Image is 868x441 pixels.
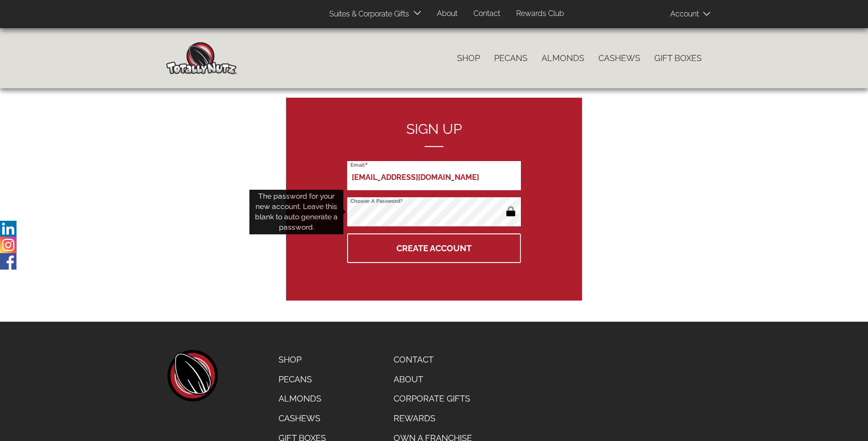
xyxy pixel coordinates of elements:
a: Contact [466,5,507,23]
a: Pecans [487,48,535,68]
img: Home [166,42,237,74]
a: Shop [450,48,487,68]
a: home [166,350,218,402]
a: Contact [387,350,479,370]
a: Almonds [271,389,333,409]
a: Gift Boxes [647,48,709,68]
a: Pecans [271,370,333,389]
input: Email [347,161,521,190]
h2: Sign up [347,121,521,147]
a: Shop [271,350,333,370]
button: Create Account [347,233,521,263]
a: Cashews [591,48,647,68]
div: The password for your new account. Leave this blank to auto generate a password. [249,190,343,234]
a: Rewards Club [509,5,571,23]
a: Cashews [271,409,333,428]
a: Suites & Corporate Gifts [322,5,412,23]
a: Corporate Gifts [387,389,479,409]
a: Almonds [535,48,591,68]
a: About [430,5,465,23]
a: Rewards [387,409,479,428]
a: About [387,370,479,389]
